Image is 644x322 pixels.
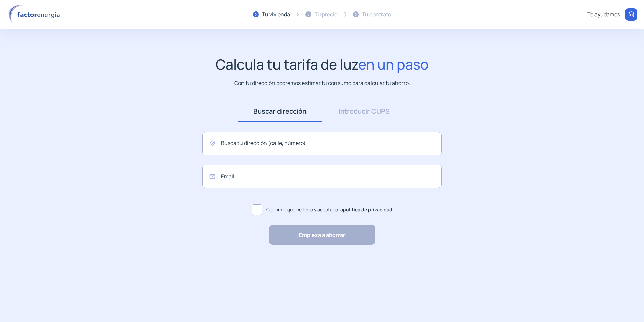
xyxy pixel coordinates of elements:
img: logo factor [7,5,64,24]
img: llamar [628,11,635,18]
div: Tu contrato [362,10,391,19]
p: Con tu dirección podremos estimar tu consumo para calcular tu ahorro. [234,79,410,87]
span: Confirmo que he leído y aceptado la [266,206,392,213]
h1: Calcula tu tarifa de luz [216,56,429,73]
a: Buscar dirección [238,101,322,122]
a: política de privacidad [343,206,392,213]
div: Te ayudamos [587,10,620,19]
div: Tu precio [315,10,337,19]
div: Tu vivienda [262,10,290,19]
a: Introducir CUPS [322,101,406,122]
span: en un paso [358,55,429,74]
